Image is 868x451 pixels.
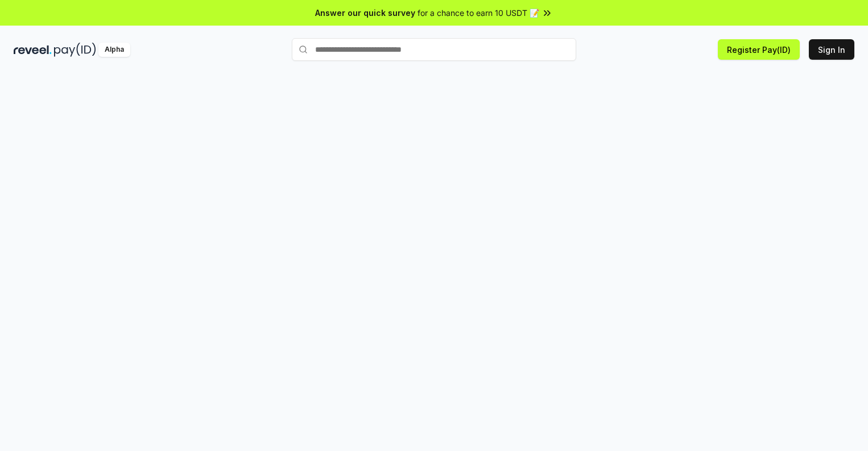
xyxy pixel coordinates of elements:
[54,43,96,57] img: pay_id
[809,39,854,60] button: Sign In
[14,43,52,57] img: reveel_dark
[718,39,800,60] button: Register Pay(ID)
[315,7,415,19] span: Answer our quick survey
[98,43,130,57] div: Alpha
[418,7,539,19] span: for a chance to earn 10 USDT 📝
